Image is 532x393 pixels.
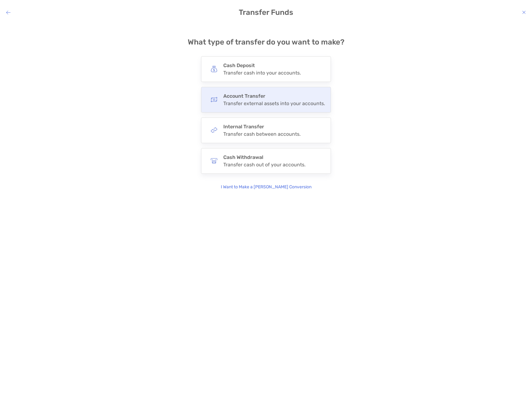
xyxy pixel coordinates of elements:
[223,124,301,130] h4: Internal Transfer
[223,162,306,168] div: Transfer cash out of your accounts.
[223,70,301,76] div: Transfer cash into your accounts.
[223,93,325,99] h4: Account Transfer
[211,96,217,103] img: button icon
[223,100,325,106] div: Transfer external assets into your accounts.
[221,184,311,190] p: I Want to Make a [PERSON_NAME] Conversion
[223,131,301,137] div: Transfer cash between accounts.
[211,157,217,164] img: button icon
[223,62,301,68] h4: Cash Deposit
[211,66,217,72] img: button icon
[188,38,345,46] h4: What type of transfer do you want to make?
[211,127,217,134] img: button icon
[223,154,306,160] h4: Cash Withdrawal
